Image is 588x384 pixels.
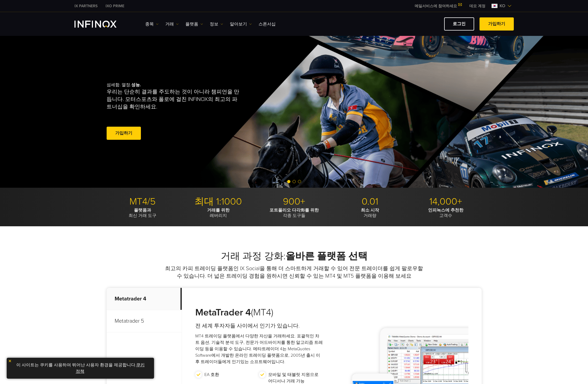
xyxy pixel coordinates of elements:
p: MT4/5 [107,196,178,208]
span: Go to slide 2 [293,180,296,183]
a: INFINOX MENU [465,3,489,9]
span: Go to slide 3 [298,180,301,183]
strong: 거래를 위한 [207,208,230,213]
p: 각종 도구들 [258,208,330,218]
a: 정보 [210,21,223,27]
img: yellow close icon [8,359,12,363]
a: INFINOX [70,3,102,9]
p: 고객수 [410,208,482,218]
h3: (MT4) [195,307,323,318]
a: 가입하기 [107,127,141,140]
h4: 전 세계 투자자들 사이에서 인기가 있습니다. [195,322,323,330]
p: Metatrader 5 [107,310,182,332]
p: 이 사이트는 쿠키를 사용하여 뛰어난 사용자 환경을 제공합니다. . [9,360,151,376]
p: Metatrader 4 [107,288,182,310]
strong: 플랫폼과 [134,208,151,213]
a: 스폰서십 [259,21,276,27]
strong: 포트폴리오 다각화를 위한 [269,208,319,213]
p: 900+ [258,196,330,208]
a: 종목 [145,21,159,27]
div: 섬세함. 열정. [107,74,275,150]
a: 거래 [165,21,179,27]
a: 플랫폼 [185,21,203,27]
p: 0.01 [334,196,406,208]
strong: 올바른 플랫폼 선택 [286,250,368,262]
p: 14,000+ [410,196,482,208]
a: 가입하기 [480,17,514,31]
span: ko [497,3,507,9]
strong: 최소 시작 [361,208,379,213]
p: 거래량 [334,208,406,218]
p: 우리는 단순히 결과를 주도하는 것이 아니라 챔피언을 만듭니다. 모터스포츠와 폴로에 걸친 INFINOX의 최고의 파트너십을 확인하세요. [107,88,242,111]
p: 최고의 카피 트레이딩 플랫폼인 IX Social을 통해 더 스마트하게 거래할 수 있어 전문 트레이더를 쉽게 팔로우할 수 있습니다. 더 넓은 트레이딩 경험을 원하시면 신뢰할 수... [164,265,424,280]
p: MT4 트레이딩 플랫폼에서 다양한 자산을 거래하세요. 포괄적인 차트 옵션, 기술적 분석 도구, 전문가 어드바이저를 통한 알고리즘 트레이딩 등을 이용할 수 있습니다. 메타트레이... [195,333,323,365]
a: 메일서비스에 참여하세요 [411,4,465,8]
p: EA 호환 [204,371,219,378]
strong: 성능. [131,82,141,88]
p: 최대 1:1000 [182,196,254,208]
strong: MetaTrader 4 [195,307,251,318]
a: INFINOX [102,3,128,9]
p: 최신 거래 도구 [107,208,178,218]
a: INFINOX Logo [74,21,129,28]
span: Go to slide 1 [287,180,290,183]
p: 레버리지 [182,208,254,218]
a: 알아보기 [230,21,252,27]
h2: 거래 과정 강화: [107,250,482,262]
strong: 인피녹스에 추천한 [428,208,463,213]
a: 로그인 [444,17,474,31]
